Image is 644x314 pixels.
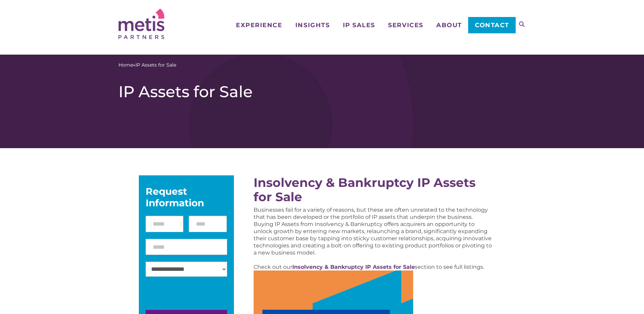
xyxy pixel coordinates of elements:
[292,264,415,270] a: Insolvency & Bankruptcy IP Assets for Sale
[118,82,526,101] h1: IP Assets for Sale
[468,17,515,33] a: Contact
[388,22,423,28] span: Services
[118,62,133,69] a: Home
[118,8,164,39] img: Metis Partners
[343,22,375,28] span: IP Sales
[254,175,476,204] a: Insolvency & Bankruptcy IP Assets for Sale
[254,263,492,271] p: Check out our section to see full listings.
[475,22,509,28] span: Contact
[236,22,282,28] span: Experience
[295,22,330,28] span: Insights
[135,62,176,69] span: IP Assets for Sale
[146,186,227,209] div: Request Information
[118,62,176,69] span: »
[254,206,492,256] p: Businesses fail for a variety of reasons, but these are often unrelated to the technology that ha...
[436,22,462,28] span: About
[146,283,249,310] iframe: reCAPTCHA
